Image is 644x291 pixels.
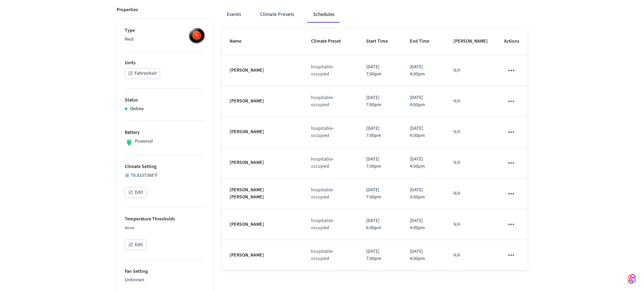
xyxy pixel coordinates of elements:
p: [DATE] 6:00pm [366,217,393,232]
button: Edit [125,240,146,250]
p: [PERSON_NAME] [230,221,295,228]
td: hospitable-occupied [303,148,358,178]
p: Unknown [125,276,205,284]
p: [PERSON_NAME] [230,159,295,166]
p: Online [130,105,144,113]
p: [DATE] 4:00pm [410,64,437,78]
button: Edit [125,187,146,198]
img: nest_learning_thermostat [188,27,205,44]
button: Fahrenheit [125,68,160,79]
p: Nest [125,36,205,43]
td: hospitable-occupied [303,55,358,86]
td: hospitable-occupied [303,86,358,117]
p: Powered [135,138,153,145]
table: schedules table [221,28,528,271]
td: N/A [445,178,496,209]
p: [DATE] 7:00pm [366,248,393,262]
p: [DATE] 7:00pm [366,94,393,108]
p: [DATE] 4:00pm [410,125,437,139]
button: Climate Presets [255,6,300,23]
td: hospitable-occupied [303,178,358,209]
img: SeamLogoGradient.69752ec5.svg [628,273,636,284]
p: [PERSON_NAME] [230,98,295,105]
p: [DATE] 3:00pm [410,187,437,201]
td: N/A [445,55,496,86]
th: End Time [402,28,445,55]
div: 78.8107388 °F [125,172,205,179]
th: Actions [496,28,527,55]
p: [PERSON_NAME] [230,128,295,136]
p: [DATE] 7:00pm [366,156,393,170]
td: N/A [445,117,496,148]
p: Climate Setting [125,163,205,170]
p: [DATE] 7:00pm [366,64,393,78]
p: Status [125,97,205,104]
p: Battery [125,129,205,136]
th: Start Time [358,28,402,55]
td: hospitable-occupied [303,209,358,240]
p: Temperature Thresholds [125,216,205,223]
td: N/A [445,86,496,117]
p: [PERSON_NAME] [230,67,295,74]
p: [DATE] 7:00pm [366,187,393,201]
button: Schedules [308,6,340,23]
th: Climate Preset [303,28,358,55]
th: [PERSON_NAME] [445,28,496,55]
p: [DATE] 4:00pm [410,94,437,108]
p: [PERSON_NAME] [230,252,295,259]
p: Properties [117,6,138,14]
p: [DATE] 4:00pm [410,217,437,232]
p: Type [125,27,205,34]
span: None [125,225,134,231]
p: [DATE] 4:00pm [410,248,437,262]
th: Name [221,28,303,55]
td: N/A [445,209,496,240]
p: Units [125,59,205,67]
td: N/A [445,148,496,178]
p: [DATE] 7:00pm [366,125,393,139]
td: hospitable-occupied [303,117,358,148]
p: [DATE] 4:00pm [410,156,437,170]
button: Events [221,6,246,23]
td: hospitable-occupied [303,240,358,271]
p: [PERSON_NAME] [PERSON_NAME] [230,187,295,201]
p: Fan Setting [125,268,205,275]
td: N/A [445,240,496,271]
